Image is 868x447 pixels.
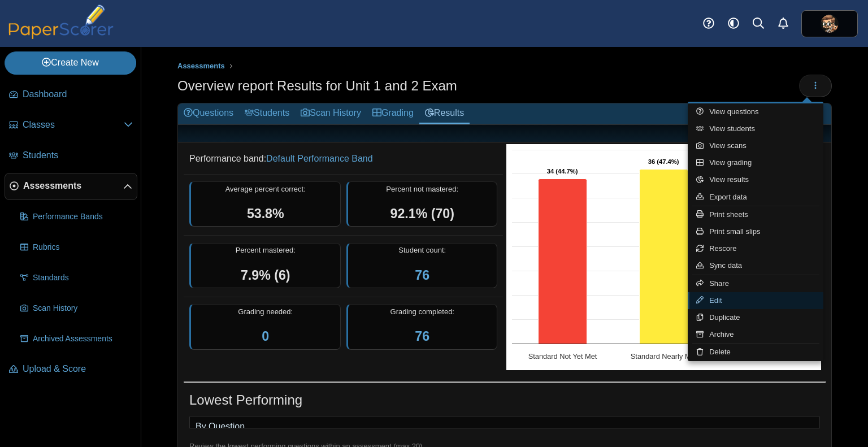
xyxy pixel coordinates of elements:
a: Students [5,142,137,170]
a: Rescore [688,240,823,257]
a: PaperScorer [5,31,118,41]
a: Print small slips [688,223,823,240]
a: Standards [16,264,137,292]
span: Students [23,149,133,162]
a: Assessments [5,173,137,200]
a: Sync data [688,257,823,274]
text: Standard Nearly Met [631,352,697,361]
a: Classes [5,112,137,139]
a: Archive [688,326,823,343]
a: Scan History [295,103,367,124]
a: Questions [178,103,239,124]
span: Assessments [23,180,123,192]
span: Scan History [33,303,133,314]
a: Print sheets [688,206,823,223]
span: Upload & Score [23,363,133,375]
span: Standards [33,272,133,284]
a: Scan History [16,295,137,322]
a: View questions [688,103,823,120]
a: Performance Bands [16,203,137,231]
a: Archived Assessments [16,326,137,353]
a: View students [688,120,823,137]
span: Classes [23,119,124,131]
a: 76 [415,268,429,283]
path: Standard Not Yet Met, 34. Overall Assessment Performance. [539,179,587,344]
a: Upload & Score [5,356,137,383]
a: Grading [367,103,419,124]
span: Logan Janes - MRH Faculty [821,15,839,33]
a: Share [688,275,823,292]
a: View results [688,171,823,188]
div: Average percent correct: [189,181,341,227]
svg: Interactive chart [506,144,821,370]
a: View scans [688,137,823,154]
a: Dashboard [5,81,137,109]
text: Standard Not Yet Met [528,352,597,361]
text: 36 (47.4%) [648,158,679,165]
a: View grading [688,154,823,171]
path: Standard Nearly Met, 36. Overall Assessment Performance. [640,170,688,344]
text: 34 (44.7%) [547,168,578,175]
div: Grading completed: [346,304,498,350]
a: 76 [415,329,429,344]
img: ps.CA9DutIbuwpXCXUj [821,15,839,33]
h1: Lowest Performing [189,390,302,410]
span: Performance Bands [33,211,133,223]
h1: Overview report Results for Unit 1 and 2 Exam [177,76,457,96]
span: Dashboard [23,88,133,101]
div: Grading needed: [189,304,341,350]
a: Students [239,103,295,124]
a: Export data [688,189,823,206]
span: Rubrics [33,242,133,253]
a: Duplicate [688,309,823,326]
dd: Performance band: [184,144,503,173]
a: Rubrics [16,234,137,261]
span: 53.8% [247,206,284,221]
span: 7.9% (6) [241,268,290,283]
div: Percent mastered: [189,243,341,289]
a: Assessments [175,59,228,73]
a: ps.CA9DutIbuwpXCXUj [801,10,858,37]
a: Create New [5,51,136,74]
div: Student count: [346,243,498,289]
a: Default Performance Band [266,154,373,163]
img: PaperScorer [5,5,118,39]
span: 92.1% (70) [390,206,454,221]
a: Alerts [771,11,796,36]
span: Archived Assessments [33,333,133,345]
div: Percent not mastered: [346,181,498,227]
a: By Question [190,417,250,436]
div: Chart. Highcharts interactive chart. [506,144,826,370]
a: Results [419,103,470,124]
a: Delete [688,344,823,361]
a: 0 [262,329,269,344]
span: Assessments [177,62,225,70]
a: Edit [688,292,823,309]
